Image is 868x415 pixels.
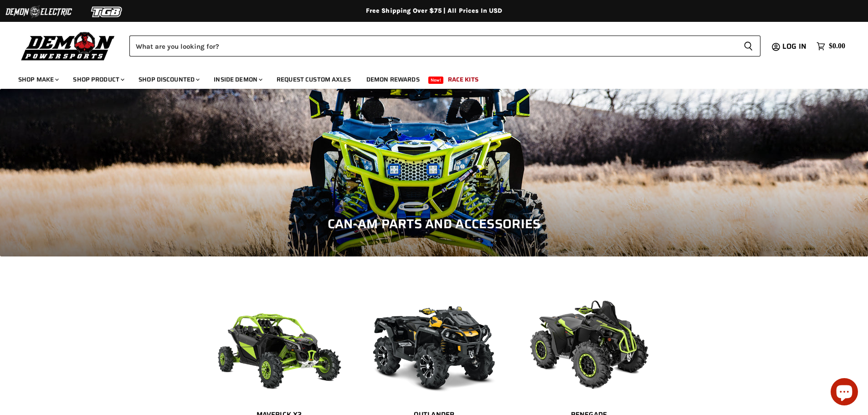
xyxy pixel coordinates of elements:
[360,70,426,89] a: Demon Rewards
[828,378,861,408] inbox-online-store-chat: Shopify online store chat
[14,216,854,232] h1: Can-Am Parts and Accessories
[211,284,348,398] img: Maverick X3
[11,67,843,89] ul: Main menu
[207,70,268,89] a: Inside Demon
[812,40,850,53] a: $0.00
[270,70,358,89] a: Request Custom Axles
[428,77,444,84] span: New!
[11,70,64,89] a: Shop Make
[782,41,806,52] span: Log in
[736,36,760,56] button: Search
[129,36,736,56] input: Search
[129,36,760,56] form: Product
[366,284,503,398] img: Outlander
[441,70,485,89] a: Race Kits
[73,3,141,20] img: TGB Logo 2
[132,70,205,89] a: Shop Discounted
[778,42,812,51] a: Log in
[18,30,118,62] img: Demon Powersports
[5,3,73,20] img: Demon Electric Logo 2
[70,7,799,15] div: Free Shipping Over $75 | All Prices In USD
[66,70,130,89] a: Shop Product
[521,284,657,398] img: Renegade
[829,42,845,51] span: $0.00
